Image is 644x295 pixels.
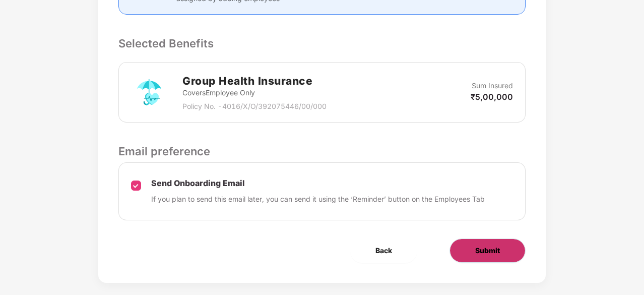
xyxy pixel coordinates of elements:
[118,143,526,160] p: Email preference
[131,74,167,110] img: svg+xml;base64,PHN2ZyB4bWxucz0iaHR0cDovL3d3dy53My5vcmcvMjAwMC9zdmciIHdpZHRoPSI3MiIgaGVpZ2h0PSI3Mi...
[182,87,327,98] p: Covers Employee Only
[182,101,327,112] p: Policy No. - 4016/X/O/392075446/00/000
[475,245,500,256] span: Submit
[375,245,392,256] span: Back
[182,73,327,89] h2: Group Health Insurance
[151,194,485,205] p: If you plan to send this email later, you can send it using the ‘Reminder’ button on the Employee...
[350,239,417,263] button: Back
[472,80,513,91] p: Sum Insured
[471,91,513,102] p: ₹5,00,000
[151,178,485,189] p: Send Onboarding Email
[118,35,526,52] p: Selected Benefits
[449,239,526,263] button: Submit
